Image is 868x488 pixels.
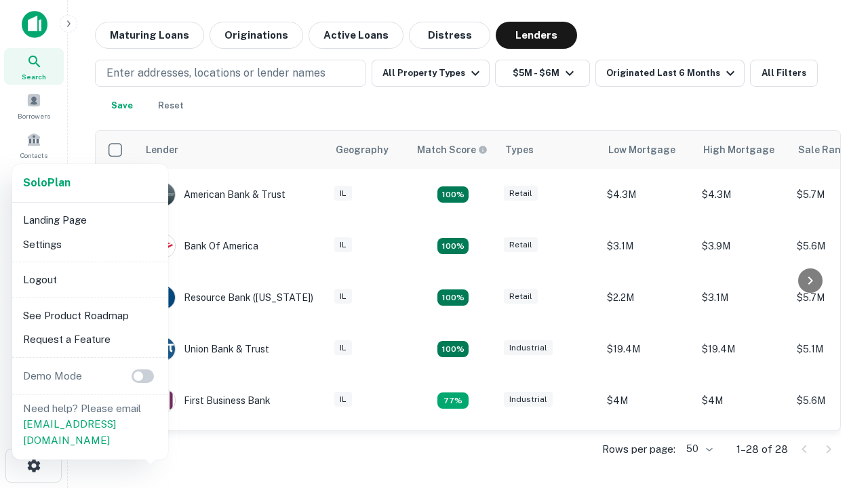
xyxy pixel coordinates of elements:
a: [EMAIL_ADDRESS][DOMAIN_NAME] [23,418,116,446]
strong: Solo Plan [23,176,71,189]
li: Request a Feature [18,327,163,352]
p: Need help? Please email [23,401,157,449]
iframe: Chat Widget [800,336,868,401]
li: Landing Page [18,208,163,232]
p: Demo Mode [18,368,87,384]
li: Logout [18,268,163,292]
li: See Product Roadmap [18,304,163,328]
li: Settings [18,232,163,257]
a: SoloPlan [23,175,71,191]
